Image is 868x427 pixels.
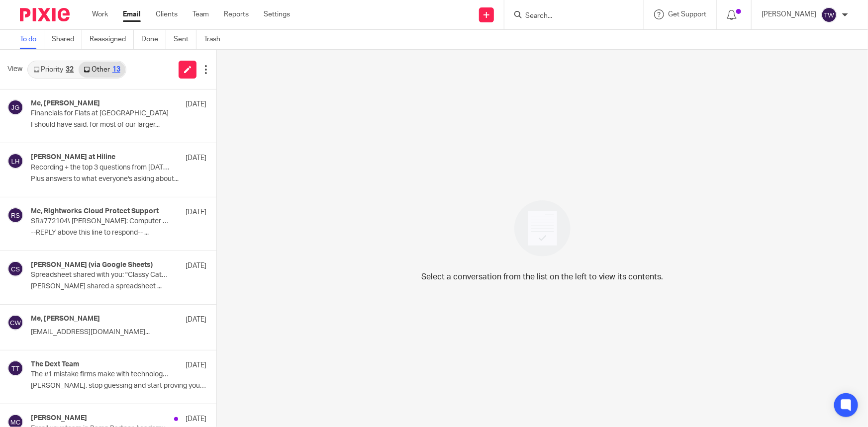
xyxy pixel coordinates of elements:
span: Get Support [668,11,706,18]
a: Team [193,9,209,19]
p: Financials for Flats at [GEOGRAPHIC_DATA] [31,109,172,118]
p: [DATE] [186,99,206,109]
p: Select a conversation from the list on the left to view its contents. [422,271,664,283]
p: [DATE] [186,414,206,424]
p: [DATE] [186,207,206,217]
a: Trash [204,30,228,49]
img: svg%3E [7,261,23,277]
img: image [508,194,577,263]
h4: Me, [PERSON_NAME] [31,99,100,108]
p: SR#772104\ [PERSON_NAME]: Computer Running Slow [31,217,172,226]
h4: Me, Rightworks Cloud Protect Support [31,207,159,216]
p: Spreadsheet shared with you: "Classy Caterer" [31,271,172,279]
a: Sent [174,30,196,49]
a: Work [92,9,108,19]
p: Recording + the top 3 questions from [DATE] webinar [31,164,172,172]
a: Reports [224,9,249,19]
img: svg%3E [7,153,23,169]
a: Shared [52,30,82,49]
a: Email [123,9,141,19]
p: [PERSON_NAME], stop guessing and start proving your tech... [31,382,206,390]
p: [DATE] [186,261,206,271]
p: I should have said, for most of our larger... [31,121,206,129]
p: [DATE] [186,153,206,163]
a: Done [141,30,166,49]
img: svg%3E [7,99,23,115]
a: Other13 [79,62,125,78]
p: [DATE] [186,360,206,370]
img: svg%3E [821,7,837,23]
p: The #1 mistake firms make with technology - [DATE] at 1:00PM EST [31,370,172,379]
p: --REPLY above this line to respond-- ... [31,229,206,237]
input: Search [524,12,614,21]
p: [PERSON_NAME] [762,9,816,19]
a: To do [20,30,44,49]
p: Plus answers to what everyone's asking about... [31,175,206,183]
p: [PERSON_NAME] shared a spreadsheet ... [31,282,206,291]
h4: The Dext Team [31,360,79,369]
img: Pixie [20,8,70,21]
h4: [PERSON_NAME] [31,414,87,423]
a: Reassigned [90,30,134,49]
img: svg%3E [7,360,23,376]
p: [EMAIL_ADDRESS][DOMAIN_NAME]... [31,328,206,337]
a: Settings [264,9,290,19]
a: Clients [156,9,178,19]
span: View [7,64,22,75]
h4: Me, [PERSON_NAME] [31,315,100,323]
img: svg%3E [7,207,23,223]
img: svg%3E [7,315,23,331]
p: [DATE] [186,315,206,325]
a: Priority32 [28,62,79,78]
div: 13 [112,66,120,73]
h4: [PERSON_NAME] (via Google Sheets) [31,261,153,269]
div: 32 [66,66,74,73]
h4: [PERSON_NAME] at Hiline [31,153,115,162]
